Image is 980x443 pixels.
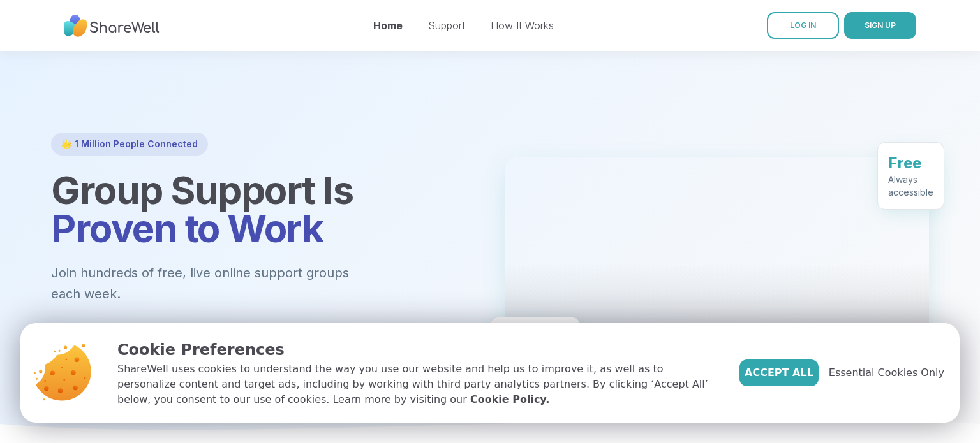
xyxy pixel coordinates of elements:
span: Essential Cookies Only [829,365,944,381]
span: LOG IN [790,20,816,30]
span: Accept All [745,365,813,381]
h1: Group Support Is [51,171,475,247]
p: Join hundreds of free, live online support groups each week. [51,263,419,304]
span: Proven to Work [51,205,323,251]
a: Support [428,19,465,32]
button: SIGN UP [844,12,916,39]
a: Home [373,19,403,32]
div: Always accessible [888,173,933,198]
a: How It Works [491,19,554,32]
div: 🌟 1 Million People Connected [51,133,208,156]
span: SIGN UP [865,20,896,30]
a: Cookie Policy. [470,392,549,407]
p: Cookie Preferences [117,338,719,361]
p: ShareWell uses cookies to understand the way you use our website and help us to improve it, as we... [117,361,719,407]
button: Accept All [739,359,819,386]
a: LOG IN [767,12,839,39]
img: ShareWell Nav Logo [64,8,160,43]
div: Free [888,152,933,173]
